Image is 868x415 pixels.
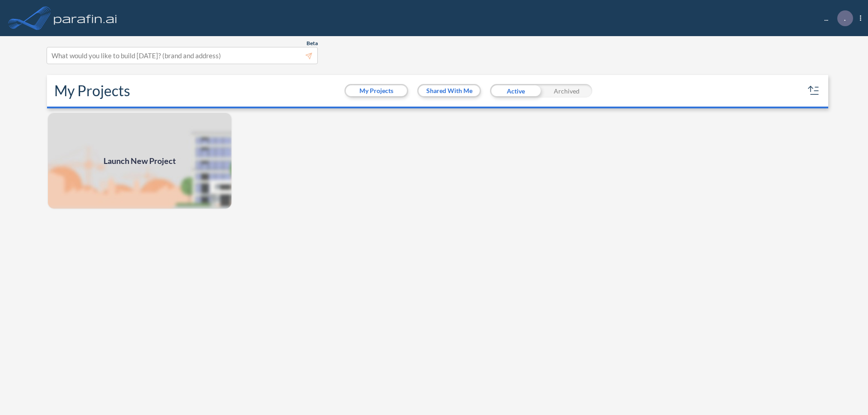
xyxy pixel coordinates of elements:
[52,9,119,27] img: logo
[490,84,541,98] div: Active
[346,85,407,96] button: My Projects
[541,84,592,98] div: Archived
[104,155,176,167] span: Launch New Project
[54,82,130,99] h2: My Projects
[419,85,480,96] button: Shared With Me
[47,112,232,210] img: add
[844,14,846,22] p: .
[307,40,318,47] span: Beta
[811,10,861,26] div: ...
[807,84,821,98] button: sort
[47,112,232,210] a: Launch New Project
